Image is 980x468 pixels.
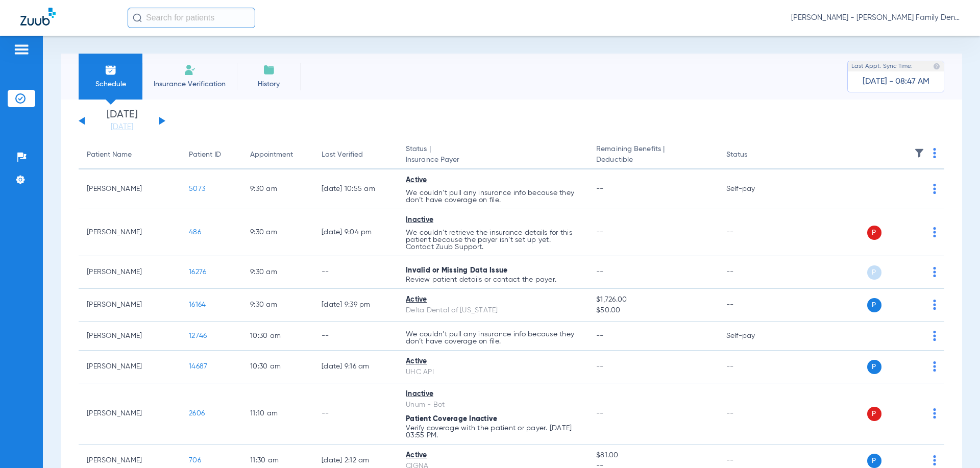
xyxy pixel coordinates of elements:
[596,450,709,461] span: $81.00
[851,61,913,71] span: Last Appt. Sync Time:
[933,300,936,310] img: group-dot-blue.svg
[79,256,181,289] td: [PERSON_NAME]
[933,227,936,237] img: group-dot-blue.svg
[867,407,881,421] span: P
[863,77,929,87] span: [DATE] - 08:47 AM
[914,148,924,158] img: filter.svg
[406,175,580,186] div: Active
[250,150,305,160] div: Appointment
[263,64,275,76] img: History
[398,141,588,169] th: Status |
[189,457,201,464] span: 706
[406,367,580,378] div: UHC API
[189,410,205,417] span: 2606
[242,383,313,445] td: 11:10 AM
[406,389,580,400] div: Inactive
[596,363,604,370] span: --
[242,256,313,289] td: 9:30 AM
[933,267,936,277] img: group-dot-blue.svg
[596,410,604,417] span: --
[933,361,936,372] img: group-dot-blue.svg
[406,450,580,461] div: Active
[867,360,881,374] span: P
[250,150,293,160] div: Appointment
[91,110,153,132] li: [DATE]
[313,256,398,289] td: --
[313,322,398,351] td: --
[91,122,153,132] a: [DATE]
[189,150,234,160] div: Patient ID
[189,332,207,339] span: 12746
[718,322,787,351] td: Self-pay
[13,43,30,56] img: hamburger-icon
[406,215,580,226] div: Inactive
[406,276,580,283] p: Review patient details or contact the payer.
[933,148,936,158] img: group-dot-blue.svg
[406,229,580,251] p: We couldn’t retrieve the insurance details for this patient because the payer isn’t set up yet. C...
[718,289,787,322] td: --
[322,150,389,160] div: Last Verified
[406,294,580,305] div: Active
[933,408,936,418] img: group-dot-blue.svg
[189,150,221,160] div: Patient ID
[596,229,604,236] span: --
[184,64,196,76] img: Manual Insurance Verification
[406,356,580,367] div: Active
[867,226,881,240] span: P
[79,351,181,383] td: [PERSON_NAME]
[406,305,580,316] div: Delta Dental of [US_STATE]
[867,265,881,280] span: P
[718,383,787,445] td: --
[313,169,398,209] td: [DATE] 10:55 AM
[313,383,398,445] td: --
[189,363,207,370] span: 14687
[79,209,181,256] td: [PERSON_NAME]
[79,383,181,445] td: [PERSON_NAME]
[242,209,313,256] td: 9:30 AM
[244,79,293,89] span: History
[150,79,229,89] span: Insurance Verification
[87,150,132,160] div: Patient Name
[79,322,181,351] td: [PERSON_NAME]
[933,331,936,341] img: group-dot-blue.svg
[189,268,206,276] span: 16276
[718,209,787,256] td: --
[313,289,398,322] td: [DATE] 9:39 PM
[79,289,181,322] td: [PERSON_NAME]
[406,267,507,274] span: Invalid or Missing Data Issue
[596,305,709,316] span: $50.00
[406,400,580,410] div: Unum - Bot
[20,8,56,26] img: Zuub Logo
[242,322,313,351] td: 10:30 AM
[133,13,142,22] img: Search Icon
[406,415,497,423] span: Patient Coverage Inactive
[933,63,940,70] img: last sync help info
[128,8,255,28] input: Search for patients
[313,351,398,383] td: [DATE] 9:16 AM
[867,298,881,312] span: P
[189,185,205,192] span: 5073
[933,184,936,194] img: group-dot-blue.svg
[406,425,580,439] p: Verify coverage with the patient or payer. [DATE] 03:55 PM.
[87,150,173,160] div: Patient Name
[867,454,881,468] span: P
[588,141,718,169] th: Remaining Benefits |
[105,64,117,76] img: Schedule
[86,79,135,89] span: Schedule
[406,155,580,165] span: Insurance Payer
[189,229,201,236] span: 486
[933,455,936,465] img: group-dot-blue.svg
[718,256,787,289] td: --
[406,189,580,204] p: We couldn’t pull any insurance info because they don’t have coverage on file.
[596,155,709,165] span: Deductible
[242,351,313,383] td: 10:30 AM
[718,351,787,383] td: --
[242,289,313,322] td: 9:30 AM
[242,169,313,209] td: 9:30 AM
[79,169,181,209] td: [PERSON_NAME]
[406,331,580,345] p: We couldn’t pull any insurance info because they don’t have coverage on file.
[718,169,787,209] td: Self-pay
[718,141,787,169] th: Status
[596,268,604,276] span: --
[596,294,709,305] span: $1,726.00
